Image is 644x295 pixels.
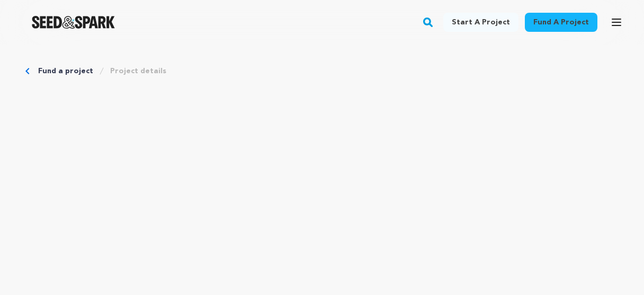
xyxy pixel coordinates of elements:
img: Seed&Spark Logo Dark Mode [32,16,115,29]
a: Seed&Spark Homepage [32,16,115,29]
div: Breadcrumb [25,66,619,76]
a: Fund a project [525,13,597,32]
a: Project details [110,66,166,76]
a: Start a project [443,13,518,32]
a: Fund a project [38,66,93,76]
